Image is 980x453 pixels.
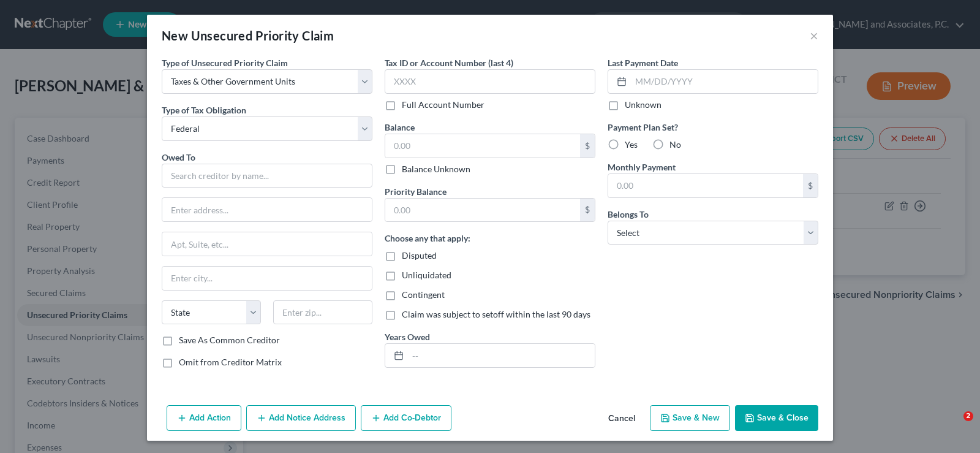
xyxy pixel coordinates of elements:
[625,99,661,111] label: Unknown
[650,405,730,431] button: Save & New
[580,134,595,158] div: $
[162,105,246,115] span: Type of Tax Obligation
[162,164,372,188] input: Search creditor by name...
[179,357,282,367] span: Omit from Creditor Matrix
[810,28,818,43] button: ×
[608,174,803,197] input: 0.00
[402,163,470,175] label: Balance Unknown
[402,270,451,280] span: Unliquidated
[803,174,818,197] div: $
[246,405,356,431] button: Add Notice Address
[938,411,968,441] iframe: Intercom live chat
[385,69,595,94] input: XXXX
[385,232,470,245] label: Choose any that apply:
[385,330,430,343] label: Years Owed
[162,232,372,256] input: Apt, Suite, etc...
[608,56,678,69] label: Last Payment Date
[402,250,437,261] span: Disputed
[402,309,590,319] span: Claim was subject to setoff within the last 90 days
[167,405,241,431] button: Add Action
[361,405,451,431] button: Add Co-Debtor
[402,289,445,300] span: Contingent
[273,300,372,325] input: Enter zip...
[631,70,818,93] input: MM/DD/YYYY
[669,139,681,150] span: No
[385,56,513,69] label: Tax ID or Account Number (last 4)
[408,344,595,367] input: --
[385,185,447,198] label: Priority Balance
[385,134,580,158] input: 0.00
[162,152,195,162] span: Owed To
[179,334,280,346] label: Save As Common Creditor
[625,139,638,150] span: Yes
[608,161,676,173] label: Monthly Payment
[162,27,334,44] div: New Unsecured Priority Claim
[385,199,580,222] input: 0.00
[162,198,372,221] input: Enter address...
[735,405,818,431] button: Save & Close
[385,121,415,134] label: Balance
[580,199,595,222] div: $
[162,267,372,290] input: Enter city...
[608,209,649,219] span: Belongs To
[598,406,645,431] button: Cancel
[608,121,818,134] label: Payment Plan Set?
[402,99,484,111] label: Full Account Number
[963,411,973,421] span: 2
[162,58,288,68] span: Type of Unsecured Priority Claim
